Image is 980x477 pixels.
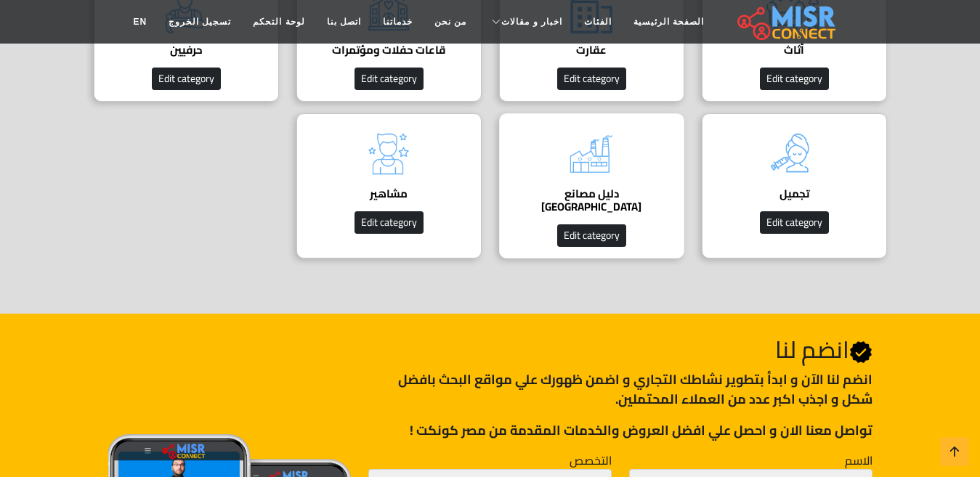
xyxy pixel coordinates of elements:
[501,15,562,28] span: اخبار و مقالات
[116,44,256,57] h4: حرفيين
[368,370,872,409] p: انضم لنا اﻵن و ابدأ بتطوير نشاطك التجاري و اضمن ظهورك علي مواقع البحث بافضل شكل و اجذب اكبر عدد م...
[573,8,623,36] a: الفئات
[623,8,715,36] a: الصفحة الرئيسية
[319,187,459,200] h4: مشاهير
[693,113,896,258] a: تجميل Edit category
[557,224,626,247] button: Edit category
[760,68,829,90] button: Edit category
[319,44,459,57] h4: قاعات حفلات ومؤتمرات
[522,44,662,57] h4: عقارت
[765,125,823,183] img: aYciML4udldo98wMMLJW.png
[522,187,662,213] h4: دليل مصانع [GEOGRAPHIC_DATA]
[724,44,864,57] h4: أثاث
[355,68,424,90] button: Edit category
[368,335,872,364] h2: انضم لنا
[242,8,315,36] a: لوحة التحكم
[849,341,872,364] svg: Verified account
[845,452,872,469] label: الاسم
[368,420,872,440] p: تواصل معنا الان و احصل علي افضل العروض والخدمات المقدمة من مصر كونكت !
[557,68,626,90] button: Edit category
[158,8,242,36] a: تسجيل الخروج
[372,8,424,36] a: خدماتنا
[562,125,620,183] img: WWK2UlEeZGouzKExQa9K.png
[288,113,490,258] a: مشاهير Edit category
[490,113,693,258] a: دليل مصانع [GEOGRAPHIC_DATA] Edit category
[360,125,418,183] img: ktAOENKlxEIybM2yR3ok.png
[355,211,424,234] button: Edit category
[316,8,372,36] a: اتصل بنا
[122,8,158,36] a: EN
[760,211,829,234] button: Edit category
[152,68,221,90] button: Edit category
[570,452,612,469] label: التخصص
[724,187,864,200] h4: تجميل
[477,8,573,36] a: اخبار و مقالات
[737,4,835,40] img: main.misr_connect
[424,8,477,36] a: من نحن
